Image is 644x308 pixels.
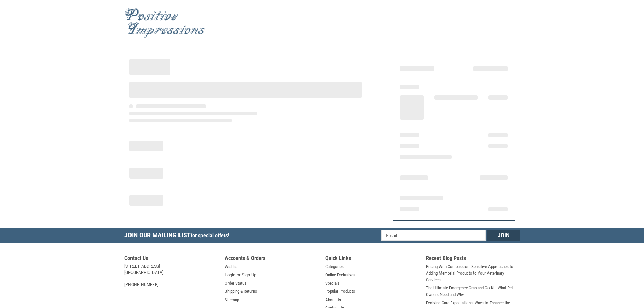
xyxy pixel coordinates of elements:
a: Popular Products [325,288,355,295]
a: Shipping & Returns [225,288,257,295]
span: for special offers! [191,232,229,239]
h5: Quick Links [325,255,419,263]
h5: Accounts & Orders [225,255,319,263]
a: Online Exclusives [325,271,355,278]
input: Email [381,230,486,241]
h5: Join Our Mailing List [124,228,233,245]
a: About Us [325,297,341,303]
a: Pricing With Compassion: Sensitive Approaches to Adding Memorial Products to Your Veterinary Serv... [426,263,520,283]
address: [STREET_ADDRESS] [GEOGRAPHIC_DATA] [PHONE_NUMBER] [124,263,218,288]
a: The Ultimate Emergency Grab-and-Go Kit: What Pet Owners Need and Why [426,285,520,298]
a: Wishlist [225,263,239,270]
a: Order Status [225,280,246,287]
h5: Recent Blog Posts [426,255,520,263]
a: Sitemap [225,297,239,303]
img: Positive Impressions [124,8,206,38]
h5: Contact Us [124,255,218,263]
a: Categories [325,263,344,270]
a: Sign Up [242,271,256,278]
a: Specials [325,280,340,287]
input: Join [487,230,520,241]
span: or [233,271,244,278]
a: Login [225,271,235,278]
